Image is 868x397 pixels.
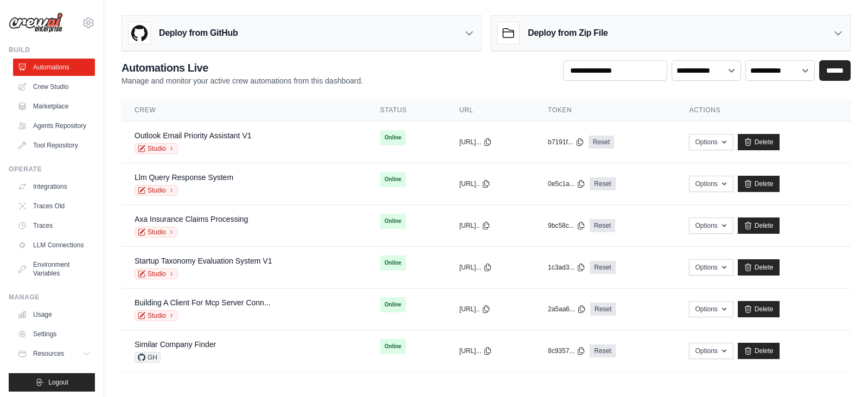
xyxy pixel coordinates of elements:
[13,306,95,323] a: Usage
[13,345,95,362] button: Resources
[548,221,585,230] button: 9bc58c...
[9,293,95,302] div: Manage
[135,131,252,140] a: Outlook Email Priority Assistant V1
[122,99,367,121] th: Crew
[380,130,406,145] span: Online
[590,261,615,274] a: Reset
[135,298,271,307] a: Building A Client For Mcp Server Conn...
[9,373,95,392] button: Logout
[590,219,615,232] a: Reset
[738,301,780,317] a: Delete
[9,12,63,33] img: Logo
[689,176,733,192] button: Options
[13,236,95,254] a: LLM Connections
[590,177,615,190] a: Reset
[9,165,95,174] div: Operate
[13,98,95,115] a: Marketplace
[13,117,95,135] a: Agents Repository
[135,352,161,363] span: GH
[738,176,780,192] a: Delete
[13,217,95,234] a: Traces
[135,310,178,321] a: Studio
[135,340,216,349] a: Similar Company Finder
[13,137,95,154] a: Tool Repository
[13,178,95,195] a: Integrations
[48,378,68,387] span: Logout
[380,297,406,312] span: Online
[689,301,733,317] button: Options
[528,27,608,40] h3: Deploy from Zip File
[738,217,780,234] a: Delete
[13,256,95,282] a: Environment Variables
[380,172,406,187] span: Online
[738,343,780,359] a: Delete
[548,305,586,313] button: 2a5aa6...
[122,75,363,86] p: Manage and monitor your active crew automations from this dashboard.
[129,22,150,44] img: GitHub Logo
[13,325,95,343] a: Settings
[380,339,406,354] span: Online
[9,46,95,54] div: Build
[135,227,178,238] a: Studio
[535,99,676,121] th: Token
[367,99,446,121] th: Status
[380,255,406,271] span: Online
[135,143,178,154] a: Studio
[548,347,585,355] button: 8c9357...
[689,134,733,150] button: Options
[135,268,178,279] a: Studio
[738,259,780,276] a: Delete
[589,136,614,149] a: Reset
[548,138,584,146] button: b7191f...
[159,27,238,40] h3: Deploy from GitHub
[135,173,233,182] a: Llm Query Response System
[738,134,780,150] a: Delete
[689,217,733,234] button: Options
[13,59,95,76] a: Automations
[689,259,733,276] button: Options
[590,303,616,316] a: Reset
[13,197,95,215] a: Traces Old
[676,99,851,121] th: Actions
[590,344,615,357] a: Reset
[122,60,363,75] h2: Automations Live
[548,180,585,188] button: 0e5c1a...
[689,343,733,359] button: Options
[33,349,64,358] span: Resources
[548,263,585,272] button: 1c3ad3...
[446,99,535,121] th: URL
[380,214,406,229] span: Online
[135,257,272,265] a: Startup Taxonomy Evaluation System V1
[135,215,248,223] a: Axa Insurance Claims Processing
[135,185,178,196] a: Studio
[13,78,95,95] a: Crew Studio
